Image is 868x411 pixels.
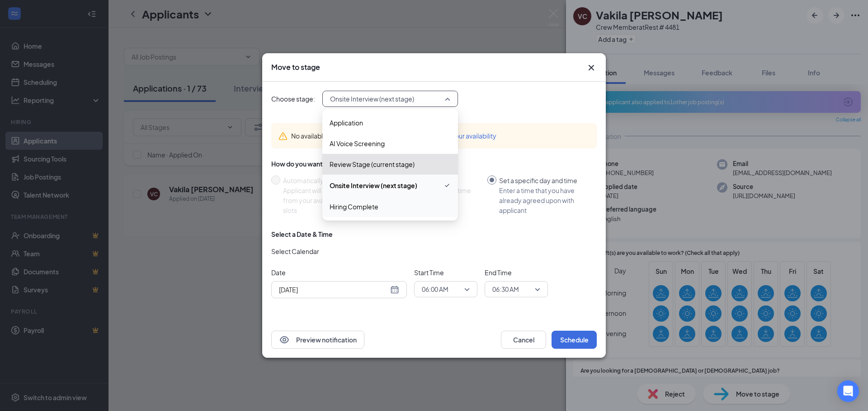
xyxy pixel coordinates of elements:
[271,268,407,277] span: Date
[501,331,546,349] button: Cancel
[279,285,388,295] input: Aug 27, 2025
[330,202,378,212] span: Hiring Complete
[492,282,519,296] span: 06:30 AM
[271,159,597,168] div: How do you want to schedule time with the applicant?
[499,175,590,185] div: Set a specific day and time
[837,380,859,402] div: Open Intercom Messenger
[279,334,290,345] svg: Eye
[271,230,333,239] div: Select a Date & Time
[330,159,415,169] span: Review Stage (current stage)
[291,131,590,141] div: No available time slots to automatically schedule.
[586,62,597,73] button: Close
[283,185,354,215] div: Applicant will select from your available time slots
[414,268,477,277] span: Start Time
[443,180,451,191] svg: Checkmark
[330,139,385,148] span: AI Voice Screening
[485,268,548,277] span: End Time
[330,180,417,190] span: Onsite Interview (next stage)
[271,62,320,72] h3: Move to stage
[271,331,364,349] button: EyePreview notification
[499,185,590,215] div: Enter a time that you have already agreed upon with applicant
[330,92,414,106] span: Onsite Interview (next stage)
[330,118,363,128] span: Application
[552,331,597,349] button: Schedule
[586,62,597,73] svg: Cross
[271,246,319,256] span: Select Calendar
[271,94,315,104] span: Choose stage:
[283,175,354,185] div: Automatically
[422,282,448,296] span: 06:00 AM
[278,132,288,141] svg: Warning
[438,131,496,141] button: Add your availability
